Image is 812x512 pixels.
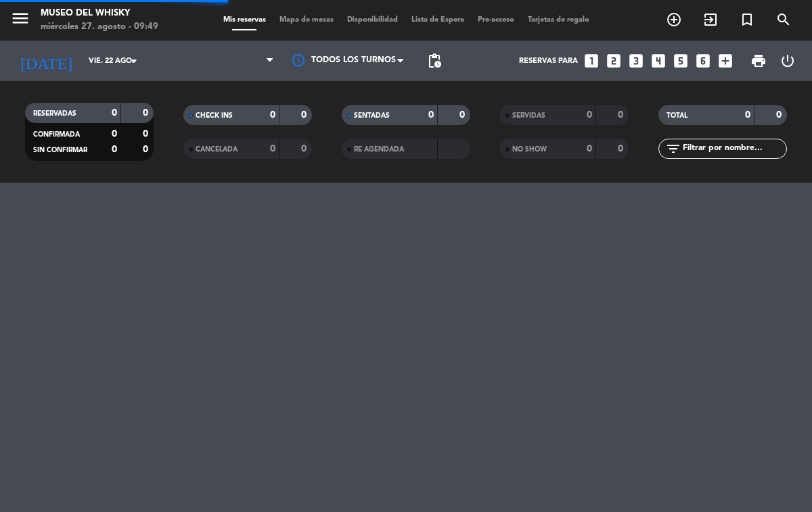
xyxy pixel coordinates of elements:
i: exit_to_app [702,11,719,28]
strong: 0 [587,144,592,154]
span: Mis reservas [217,16,273,24]
i: looks_4 [650,52,667,70]
i: looks_3 [627,52,645,70]
span: RESERVADAS [33,110,76,117]
strong: 0 [587,110,592,120]
strong: 0 [776,110,784,120]
span: SERVIDAS [512,112,545,119]
button: menu [10,8,30,33]
span: CHECK INS [196,112,233,119]
span: Mapa de mesas [273,16,340,24]
strong: 0 [143,129,151,139]
i: looks_6 [694,52,712,70]
span: TOTAL [667,112,687,119]
div: MUSEO DEL WHISKY [41,7,158,20]
span: NO SHOW [512,146,547,153]
strong: 0 [459,110,468,120]
span: print [750,53,767,69]
strong: 0 [618,144,626,154]
i: search [775,11,792,28]
span: SENTADAS [354,112,390,119]
strong: 0 [143,145,151,154]
span: Tarjetas de regalo [521,16,596,24]
div: miércoles 27. agosto - 09:49 [41,20,158,34]
strong: 0 [112,108,117,118]
strong: 0 [428,110,434,120]
span: CANCELADA [196,146,238,153]
i: looks_one [583,52,600,70]
i: add_circle_outline [666,11,682,28]
strong: 0 [745,110,750,120]
i: arrow_drop_down [126,53,142,69]
strong: 0 [270,110,275,120]
i: [DATE] [10,46,82,76]
strong: 0 [301,144,309,154]
strong: 0 [143,108,151,118]
span: Disponibilidad [340,16,405,24]
strong: 0 [618,110,626,120]
span: SIN CONFIRMAR [33,147,87,154]
strong: 0 [301,110,309,120]
div: LOG OUT [773,41,802,81]
span: RE AGENDADA [354,146,404,153]
span: Pre-acceso [471,16,521,24]
span: Reservas para [519,57,578,66]
i: power_settings_new [780,53,796,69]
strong: 0 [270,144,275,154]
input: Filtrar por nombre... [681,141,786,156]
i: looks_5 [672,52,690,70]
i: menu [10,8,30,28]
strong: 0 [112,129,117,139]
i: turned_in_not [739,11,755,28]
i: looks_two [605,52,623,70]
i: add_box [717,52,734,70]
span: pending_actions [426,53,443,69]
strong: 0 [112,145,117,154]
span: Lista de Espera [405,16,471,24]
span: CONFIRMADA [33,131,80,138]
i: filter_list [665,141,681,157]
